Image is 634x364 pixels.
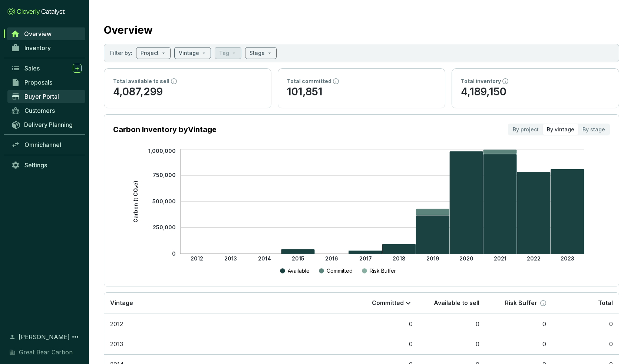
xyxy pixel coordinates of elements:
p: Carbon Inventory by Vintage [113,124,217,135]
a: Proposals [7,76,85,89]
a: Omnichannel [7,138,85,151]
th: Total [552,293,619,314]
tspan: 2019 [426,255,439,262]
span: Proposals [24,79,52,86]
tspan: 2023 [561,255,574,262]
a: Settings [7,159,85,171]
p: Risk Buffer [505,299,537,307]
p: 4,087,299 [113,85,262,99]
span: Buyer Portal [24,93,59,100]
a: Customers [7,104,85,117]
tspan: 2013 [224,255,237,262]
th: Available to sell [419,293,485,314]
tspan: 2020 [459,255,473,262]
a: Buyer Portal [7,90,85,103]
p: Filter by: [110,49,132,57]
tspan: 2017 [359,255,372,262]
div: By project [509,124,543,135]
p: Committed [372,299,404,307]
tspan: 2015 [292,255,304,262]
a: Inventory [7,42,85,54]
p: Available [288,267,310,275]
tspan: 500,000 [152,198,176,204]
tspan: 2014 [258,255,271,262]
h2: Overview [104,22,153,38]
th: Vintage [104,293,352,314]
tspan: 750,000 [153,172,176,178]
span: Overview [24,30,52,37]
span: Great Bear Carbon [19,348,73,357]
span: Delivery Planning [24,121,73,128]
p: Total inventory [461,78,501,85]
span: Customers [24,107,55,114]
tspan: 2018 [393,255,406,262]
tspan: 2012 [191,255,203,262]
a: Overview [7,27,85,40]
p: Committed [327,267,353,275]
p: 101,851 [287,85,436,99]
p: Tag [219,49,229,57]
span: Sales [24,65,40,72]
span: Inventory [24,44,51,52]
tspan: 250,000 [153,224,176,230]
div: segmented control [508,124,610,135]
tspan: 0 [172,250,176,257]
p: Total committed [287,78,331,85]
tspan: 2022 [527,255,541,262]
span: Settings [24,161,47,169]
p: Total available to sell [113,78,169,85]
tspan: Carbon (t CO₂e) [132,180,139,222]
div: By vintage [543,124,578,135]
tspan: 2021 [494,255,506,262]
a: Sales [7,62,85,75]
p: Risk Buffer [370,267,396,275]
span: [PERSON_NAME] [19,332,70,341]
span: Omnichannel [24,141,61,148]
a: Delivery Planning [7,118,85,131]
div: By stage [578,124,609,135]
tspan: 2016 [325,255,338,262]
p: 4,189,150 [461,85,610,99]
tspan: 1,000,000 [148,148,176,154]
